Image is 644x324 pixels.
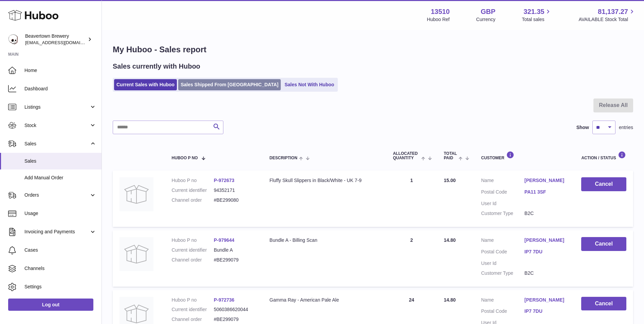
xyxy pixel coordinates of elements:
span: Orders [24,192,89,198]
dt: Postal Code [481,189,525,197]
a: P-979644 [214,237,235,243]
a: [PERSON_NAME] [525,177,568,184]
span: entries [619,124,633,131]
strong: 13510 [431,7,450,16]
span: Total sales [522,16,552,23]
span: Description [270,156,297,160]
button: Cancel [581,237,626,251]
span: Settings [24,284,96,290]
span: Sales [24,141,89,147]
dt: Name [481,177,525,185]
dt: Postal Code [481,308,525,316]
dt: Name [481,237,525,245]
dt: Current identifier [172,247,214,253]
span: 14.80 [444,297,456,303]
dd: #BE299080 [214,197,256,203]
dt: Huboo P no [172,297,214,303]
dt: Current identifier [172,306,214,313]
span: 14.80 [444,237,456,243]
span: Channels [24,265,96,272]
td: 1 [386,170,437,227]
span: Listings [24,104,89,110]
dd: 94352171 [214,187,256,194]
a: PA11 3SF [525,189,568,195]
span: Sales [24,158,96,164]
a: Sales Not With Huboo [282,79,336,90]
span: 81,137.27 [598,7,628,16]
div: Bundle A - Billing Scan [270,237,380,244]
span: Total paid [444,151,457,160]
strong: GBP [481,7,495,16]
h2: Sales currently with Huboo [113,62,200,71]
a: P-972736 [214,297,235,303]
span: Usage [24,210,96,217]
dd: B2C [525,270,568,276]
a: 321.35 Total sales [522,7,552,23]
a: Log out [8,299,93,311]
dt: Channel order [172,197,214,203]
dt: Channel order [172,257,214,263]
span: ALLOCATED Quantity [393,151,419,160]
dt: Customer Type [481,270,525,276]
a: P-972673 [214,178,235,183]
a: IP7 7DU [525,308,568,314]
span: Add Manual Order [24,175,96,181]
span: Cases [24,247,96,253]
dd: #BE299079 [214,316,256,323]
img: internalAdmin-13510@internal.huboo.com [8,34,18,44]
span: AVAILABLE Stock Total [578,16,636,23]
dt: User Id [481,260,525,267]
div: Huboo Ref [427,16,450,23]
dt: Current identifier [172,187,214,194]
dd: B2C [525,210,568,217]
span: Home [24,67,96,74]
img: no-photo.jpg [119,177,153,211]
div: Customer [481,151,568,160]
label: Show [576,124,589,131]
a: IP7 7DU [525,249,568,255]
img: no-photo.jpg [119,237,153,271]
a: 81,137.27 AVAILABLE Stock Total [578,7,636,23]
dd: Bundle A [214,247,256,253]
span: Dashboard [24,86,96,92]
span: [EMAIL_ADDRESS][DOMAIN_NAME] [25,40,100,45]
dt: Huboo P no [172,177,214,184]
a: [PERSON_NAME] [525,297,568,303]
button: Cancel [581,297,626,311]
dd: #BE299079 [214,257,256,263]
span: Invoicing and Payments [24,229,89,235]
span: 321.35 [523,7,544,16]
dt: Huboo P no [172,237,214,244]
span: Stock [24,122,89,129]
dt: User Id [481,200,525,207]
dt: Name [481,297,525,305]
a: [PERSON_NAME] [525,237,568,244]
span: Huboo P no [172,156,198,160]
a: Current Sales with Huboo [114,79,177,90]
div: Currency [476,16,496,23]
dt: Channel order [172,316,214,323]
td: 2 [386,230,437,287]
a: Sales Shipped From [GEOGRAPHIC_DATA] [178,79,281,90]
h1: My Huboo - Sales report [113,44,633,55]
div: Action / Status [581,151,626,160]
button: Cancel [581,177,626,191]
div: Gamma Ray - American Pale Ale [270,297,380,303]
div: Fluffy Skull Slippers in Black/White - UK 7-9 [270,177,380,184]
dd: 5060386620044 [214,306,256,313]
dt: Postal Code [481,249,525,257]
dt: Customer Type [481,210,525,217]
div: Beavertown Brewery [25,33,86,46]
span: 15.00 [444,178,456,183]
